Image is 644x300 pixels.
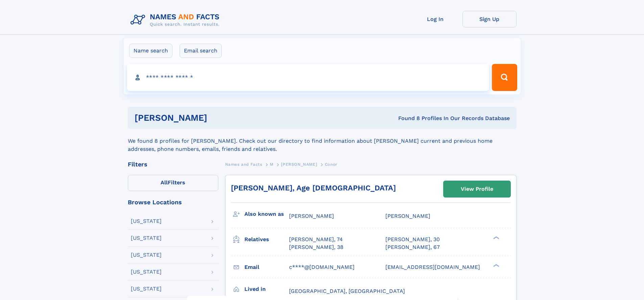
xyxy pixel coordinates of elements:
[385,244,440,251] a: [PERSON_NAME], 67
[303,115,510,122] div: Found 8 Profiles In Our Records Database
[231,184,396,192] a: [PERSON_NAME], Age [DEMOGRAPHIC_DATA]
[128,11,225,29] img: Logo Names and Facts
[270,160,273,168] a: M
[244,283,289,295] h3: Lived in
[128,199,218,205] div: Browse Locations
[270,162,273,167] span: M
[492,64,517,91] button: Search Button
[462,11,517,27] a: Sign Up
[128,175,218,191] label: Filters
[492,236,500,240] div: ❯
[492,263,500,268] div: ❯
[131,269,162,275] div: [US_STATE]
[325,162,337,167] span: Conor
[244,234,289,245] h3: Relatives
[281,160,317,168] a: [PERSON_NAME]
[461,181,493,197] div: View Profile
[135,114,303,122] h1: [PERSON_NAME]
[129,44,172,58] label: Name search
[131,286,162,292] div: [US_STATE]
[385,236,440,243] a: [PERSON_NAME], 30
[244,208,289,220] h3: Also known as
[131,218,162,224] div: [US_STATE]
[444,181,510,197] a: View Profile
[244,261,289,273] h3: Email
[127,64,489,91] input: search input
[161,179,168,186] span: All
[180,44,222,58] label: Email search
[225,160,262,168] a: Names and Facts
[408,11,462,27] a: Log In
[385,213,430,219] span: [PERSON_NAME]
[131,235,162,241] div: [US_STATE]
[128,161,218,167] div: Filters
[385,264,480,270] span: [EMAIL_ADDRESS][DOMAIN_NAME]
[289,236,343,243] a: [PERSON_NAME], 74
[289,288,405,294] span: [GEOGRAPHIC_DATA], [GEOGRAPHIC_DATA]
[128,129,517,153] div: We found 8 profiles for [PERSON_NAME]. Check out our directory to find information about [PERSON_...
[281,162,317,167] span: [PERSON_NAME]
[289,213,334,219] span: [PERSON_NAME]
[131,252,162,258] div: [US_STATE]
[289,244,343,251] a: [PERSON_NAME], 38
